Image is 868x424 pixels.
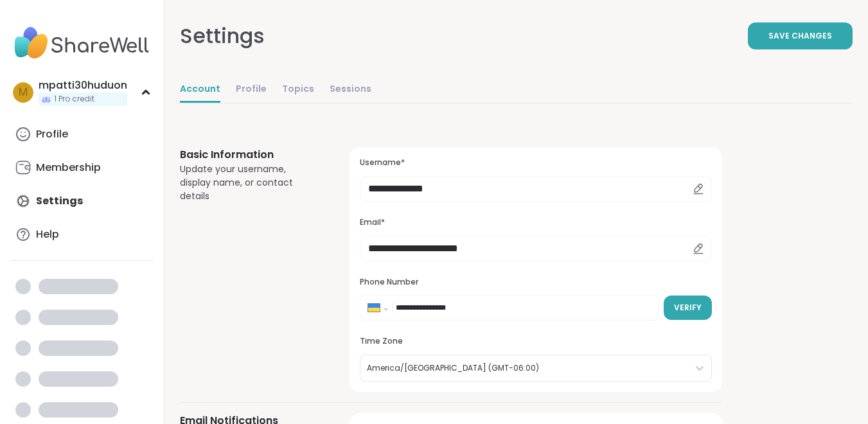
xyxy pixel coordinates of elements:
[36,227,59,242] div: Help
[360,277,712,288] h3: Phone Number
[768,30,832,42] span: Save Changes
[236,77,267,103] a: Profile
[10,21,154,66] img: ShareWell Nav Logo
[54,94,94,105] span: 1 Pro credit
[10,219,154,250] a: Help
[360,217,712,228] h3: Email*
[282,77,314,103] a: Topics
[180,21,265,51] div: Settings
[10,152,154,183] a: Membership
[180,77,220,103] a: Account
[748,22,853,49] button: Save Changes
[330,77,371,103] a: Sessions
[36,161,101,175] div: Membership
[180,163,319,203] div: Update your username, display name, or contact details
[180,147,319,163] h3: Basic Information
[360,157,712,168] h3: Username*
[39,78,127,93] div: mpatti30huduon
[36,127,68,141] div: Profile
[674,302,702,314] span: Verify
[10,119,154,150] a: Profile
[664,296,712,320] button: Verify
[19,84,28,101] span: m
[360,336,712,347] h3: Time Zone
